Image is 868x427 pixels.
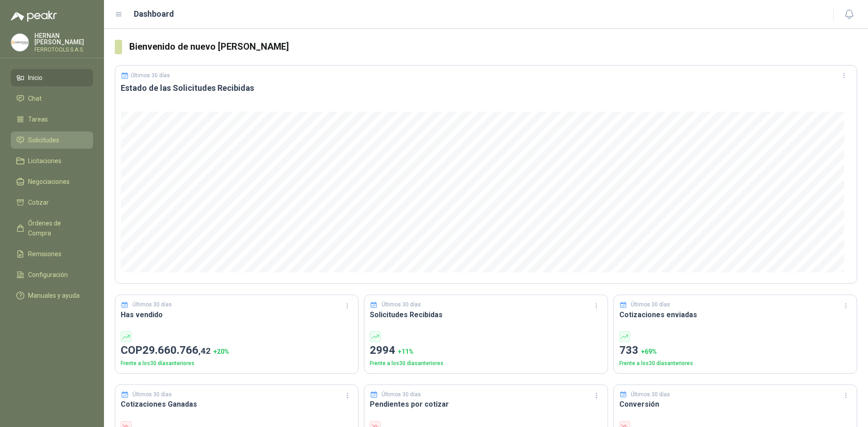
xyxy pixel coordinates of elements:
span: + 20 % [213,348,229,355]
a: Solicitudes [11,131,93,149]
span: Manuales y ayuda [28,291,80,300]
h3: Pendientes por cotizar [370,399,602,410]
a: Negociaciones [11,173,93,190]
span: Tareas [28,114,48,124]
a: Manuales y ayuda [11,287,93,304]
p: Últimos 30 días [132,390,172,399]
h3: Solicitudes Recibidas [370,309,602,320]
span: Configuración [28,270,68,280]
span: Solicitudes [28,135,59,145]
a: Inicio [11,69,93,86]
p: Últimos 30 días [132,300,172,309]
span: Órdenes de Compra [28,218,85,238]
span: + 11 % [398,348,414,355]
span: Negociaciones [28,177,70,187]
h3: Conversión [619,399,851,410]
p: Frente a los 30 días anteriores [370,359,602,368]
p: FERROTOOLS S.A.S. [34,47,93,52]
span: Licitaciones [28,156,61,166]
span: Remisiones [28,249,61,259]
p: 2994 [370,342,602,359]
a: Cotizar [11,194,93,211]
p: Últimos 30 días [631,390,670,399]
p: COP [121,342,353,359]
a: Licitaciones [11,152,93,169]
p: Últimos 30 días [631,300,670,309]
p: Últimos 30 días [382,300,421,309]
a: Órdenes de Compra [11,215,93,242]
h3: Has vendido [121,309,353,320]
a: Remisiones [11,245,93,263]
img: Logo peakr [11,11,57,22]
h3: Estado de las Solicitudes Recibidas [121,83,851,94]
p: Frente a los 30 días anteriores [619,359,851,368]
h3: Bienvenido de nuevo [PERSON_NAME] [129,40,857,54]
span: Inicio [28,73,42,83]
a: Tareas [11,111,93,128]
span: Cotizar [28,197,49,207]
p: Frente a los 30 días anteriores [121,359,353,368]
p: Últimos 30 días [131,72,170,79]
p: HERNAN [PERSON_NAME] [34,33,93,45]
p: 733 [619,342,851,359]
h3: Cotizaciones Ganadas [121,399,353,410]
span: + 69 % [641,348,657,355]
h1: Dashboard [134,8,174,20]
span: 29.660.766 [142,344,211,357]
a: Configuración [11,266,93,283]
span: Chat [28,94,42,103]
p: Últimos 30 días [382,390,421,399]
a: Chat [11,90,93,107]
h3: Cotizaciones enviadas [619,309,851,320]
img: Company Logo [11,34,28,51]
span: ,42 [198,346,211,356]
